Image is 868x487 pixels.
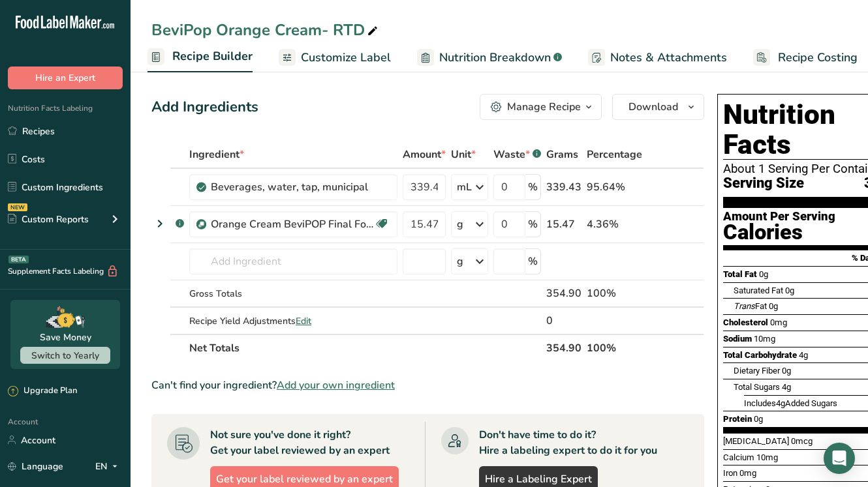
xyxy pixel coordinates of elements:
[723,468,737,478] span: Iron
[791,436,813,446] span: 0mcg
[189,147,244,162] span: Ingredient
[480,94,602,120] button: Manage Recipe
[588,43,727,72] a: Notes & Attachments
[610,49,727,66] span: Notes & Attachments
[546,216,581,232] div: 15.47
[210,427,390,458] div: Not sure you've done it right? Get your label reviewed by an expert
[151,96,258,118] div: Add Ingredients
[776,398,785,408] span: 4g
[723,175,804,192] span: Serving Size
[785,286,794,295] span: 0g
[457,216,463,232] div: g
[457,179,472,195] div: mL
[753,43,858,72] a: Recipe Costing
[277,377,395,393] span: Add your own ingredient
[451,147,476,162] span: Unit
[739,468,756,478] span: 0mg
[189,248,397,274] input: Add Ingredient
[31,349,99,362] span: Switch to Yearly
[723,414,752,424] span: Protein
[734,286,783,295] span: Saturated Fat
[479,427,657,458] div: Don't have time to do it? Hire a labeling expert to do it for you
[189,287,397,301] div: Gross Totals
[20,347,110,364] button: Switch to Yearly
[301,49,391,66] span: Customize Label
[612,94,704,120] button: Download
[584,334,645,361] th: 100%
[723,269,757,279] span: Total Fat
[216,471,393,487] span: Get your label reviewed by an expert
[754,414,763,424] span: 0g
[546,313,581,329] div: 0
[151,18,380,42] div: BeviPop Orange Cream- RTD
[587,216,642,232] div: 4.36%
[196,220,206,229] img: Sub Recipe
[723,334,752,344] span: Sodium
[782,366,791,376] span: 0g
[734,301,755,311] i: Trans
[8,256,29,263] div: BETA
[211,216,374,232] div: Orange Cream BeviPOP Final Formula
[507,99,581,115] div: Manage Recipe
[770,317,787,327] span: 0mg
[8,203,27,211] div: NEW
[546,286,581,301] div: 354.90
[734,382,780,392] span: Total Sugars
[754,334,775,344] span: 10mg
[723,223,835,242] div: Calories
[723,211,835,223] div: Amount Per Serving
[279,43,391,72] a: Customize Label
[723,317,768,327] span: Cholesterol
[8,385,77,398] div: Upgrade Plan
[544,334,584,361] th: 354.90
[493,147,541,162] div: Waste
[439,49,551,66] span: Nutrition Breakdown
[587,179,642,195] div: 95.64%
[172,48,253,65] span: Recipe Builder
[723,350,797,360] span: Total Carbohydrate
[296,315,311,327] span: Edit
[769,301,778,311] span: 0g
[824,443,855,474] div: Open Intercom Messenger
[734,366,780,376] span: Dietary Fiber
[151,377,704,393] div: Can't find your ingredient?
[403,147,446,162] span: Amount
[457,254,463,269] div: g
[8,213,89,226] div: Custom Reports
[723,436,789,446] span: [MEDICAL_DATA]
[756,452,778,462] span: 10mg
[8,455,63,478] a: Language
[799,350,808,360] span: 4g
[187,334,544,361] th: Net Totals
[546,147,578,162] span: Grams
[546,179,581,195] div: 339.43
[95,458,123,474] div: EN
[759,269,768,279] span: 0g
[587,147,642,162] span: Percentage
[587,286,642,301] div: 100%
[778,49,858,66] span: Recipe Costing
[147,42,253,73] a: Recipe Builder
[8,66,123,89] button: Hire an Expert
[189,314,397,328] div: Recipe Yield Adjustments
[40,331,91,344] div: Save Money
[734,301,767,311] span: Fat
[628,99,678,115] span: Download
[211,179,374,195] div: Beverages, water, tap, municipal
[417,43,562,72] a: Nutrition Breakdown
[723,452,754,462] span: Calcium
[744,398,837,408] span: Includes Added Sugars
[782,382,791,392] span: 4g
